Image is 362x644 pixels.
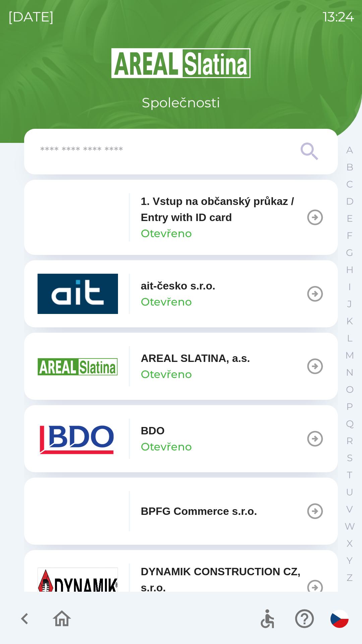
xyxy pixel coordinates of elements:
[323,7,354,27] p: 13:24
[341,398,358,415] button: P
[341,381,358,398] button: O
[346,418,354,430] p: Q
[346,247,353,259] p: G
[347,452,353,464] p: S
[142,93,220,113] p: Společnosti
[341,261,358,278] button: H
[341,313,358,330] button: K
[24,333,338,400] button: AREAL SLATINA, a.s.Otevřeno
[347,298,352,310] p: J
[346,144,353,156] p: A
[341,227,358,244] button: F
[141,278,215,294] p: ait-česko s.r.o.
[24,550,338,625] button: DYNAMIK CONSTRUCTION CZ, s.r.o.Otevřeno
[141,366,192,382] p: Otevřeno
[347,572,353,584] p: Z
[38,197,118,237] img: 93ea42ec-2d1b-4d6e-8f8a-bdbb4610bcc3.png
[345,350,354,361] p: M
[38,274,118,314] img: 40b5cfbb-27b1-4737-80dc-99d800fbabba.png
[341,415,358,432] button: Q
[347,213,353,224] p: E
[341,518,358,535] button: W
[341,449,358,467] button: S
[341,210,358,227] button: E
[341,552,358,569] button: Y
[346,161,353,173] p: B
[141,439,192,455] p: Otevřeno
[346,196,354,207] p: D
[24,260,338,327] button: ait-česko s.r.o.Otevřeno
[347,469,352,481] p: T
[341,159,358,176] button: B
[346,435,353,447] p: R
[341,244,358,261] button: G
[341,278,358,296] button: I
[341,176,358,193] button: C
[347,230,353,241] p: F
[24,478,338,545] button: BPFG Commerce s.r.o.
[341,484,358,501] button: U
[141,503,257,519] p: BPFG Commerce s.r.o.
[38,491,118,531] img: f3b1b367-54a7-43c8-9d7e-84e812667233.png
[347,332,352,344] p: L
[330,610,349,628] img: cs flag
[341,467,358,484] button: T
[341,535,358,552] button: X
[141,423,165,439] p: BDO
[346,264,354,276] p: H
[348,281,351,293] p: I
[346,486,353,498] p: U
[38,568,118,608] img: 9aa1c191-0426-4a03-845b-4981a011e109.jpeg
[24,405,338,472] button: BDOOtevřeno
[341,296,358,313] button: J
[341,193,358,210] button: D
[346,401,353,413] p: P
[141,225,192,241] p: Otevřeno
[346,315,353,327] p: K
[346,367,354,378] p: N
[341,347,358,364] button: M
[341,569,358,586] button: Z
[8,7,54,27] p: [DATE]
[341,364,358,381] button: N
[341,142,358,159] button: A
[346,503,353,515] p: V
[347,538,353,549] p: X
[345,521,355,532] p: W
[141,350,250,366] p: AREAL SLATINA, a.s.
[346,178,353,190] p: C
[341,432,358,449] button: R
[141,193,306,225] p: 1. Vstup na občanský průkaz / Entry with ID card
[141,563,306,596] p: DYNAMIK CONSTRUCTION CZ, s.r.o.
[346,384,354,395] p: O
[341,501,358,518] button: V
[24,47,338,79] img: Logo
[38,419,118,459] img: ae7449ef-04f1-48ed-85b5-e61960c78b50.png
[24,180,338,255] button: 1. Vstup na občanský průkaz / Entry with ID cardOtevřeno
[38,346,118,386] img: aad3f322-fb90-43a2-be23-5ead3ef36ce5.png
[341,330,358,347] button: L
[347,555,353,567] p: Y
[141,294,192,310] p: Otevřeno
